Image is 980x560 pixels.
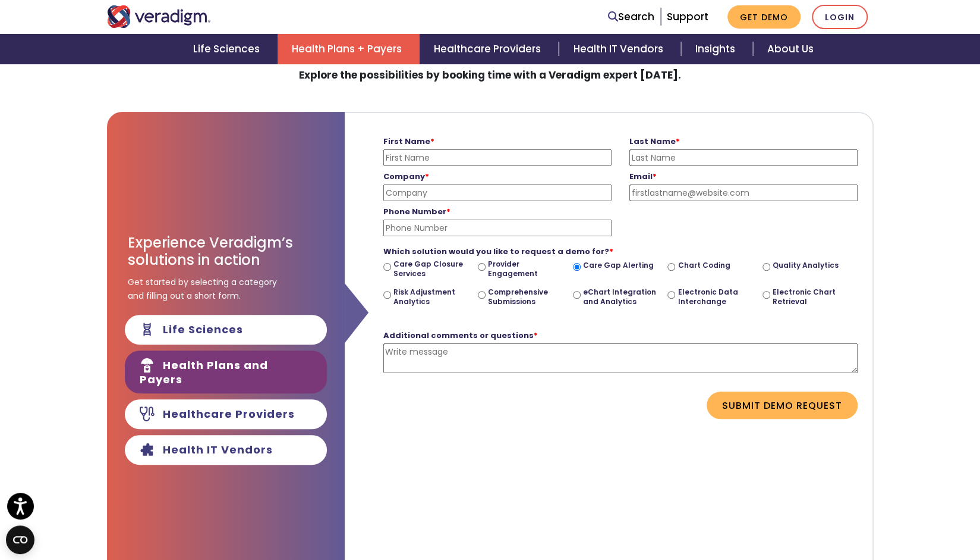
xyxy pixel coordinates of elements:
strong: Explore the possibilities by booking time with a Veradigm expert [DATE]. [299,68,681,82]
input: Phone Number [383,220,612,236]
label: Care Gap Alerting [583,261,654,270]
a: Get Demo [727,5,801,29]
a: Support [667,10,708,24]
a: Life Sciences [179,34,278,64]
input: firstlastname@website.com [629,184,858,201]
strong: Email [629,171,657,182]
strong: Company [383,171,429,182]
a: Healthcare Providers [420,34,559,64]
label: Provider Engagement [488,259,568,278]
strong: Phone Number [383,206,450,217]
a: Login [812,5,868,29]
a: Insights [681,34,753,64]
a: Health Plans + Payers [278,34,420,64]
button: Submit Demo Request [707,392,858,419]
strong: Additional comments or questions [383,330,538,341]
span: Get started by selecting a category and filling out a short form. [128,276,277,302]
label: Electronic Data Interchange [678,287,758,306]
a: About Us [753,34,828,64]
label: Chart Coding [678,261,730,270]
label: Care Gap Closure Services [393,259,474,278]
button: Open CMP widget [6,525,34,554]
input: Company [383,184,612,201]
strong: Which solution would you like to request a demo for? [383,246,613,257]
strong: First Name [383,136,434,147]
strong: Last Name [629,136,680,147]
h3: Experience Veradigm’s solutions in action [128,234,324,269]
label: Quality Analytics [773,261,839,270]
img: Veradigm logo [107,5,211,28]
label: Risk Adjustment Analytics [393,287,474,306]
a: Health IT Vendors [559,34,680,64]
label: Electronic Chart Retrieval [773,287,853,306]
input: Last Name [629,149,858,166]
a: Search [608,9,654,25]
input: First Name [383,149,612,166]
label: Comprehensive Submissions [488,287,568,306]
label: eChart Integration and Analytics [583,287,663,306]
